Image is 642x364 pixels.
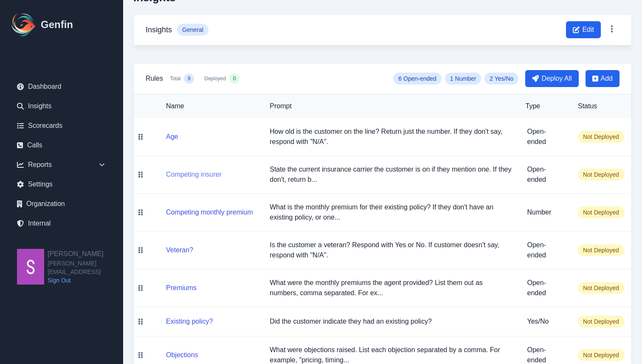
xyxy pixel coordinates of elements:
img: Shane Wey [17,249,44,285]
span: Add [601,73,613,84]
button: Competing insurer [166,169,222,180]
span: Not Deployed [578,349,625,361]
h5: Open-ended [527,127,564,147]
a: Internal [10,215,113,232]
a: Veteran? [166,246,193,254]
h2: [PERSON_NAME] [48,249,123,259]
span: 6 Open-ended [393,73,442,85]
h3: Insights [146,24,172,36]
p: What is the monthly premium for their existing policy? If they don't have an existing policy, or ... [270,202,512,223]
th: Prompt [263,94,518,118]
a: Sign Out [48,276,123,285]
p: Is the customer a veteran? Respond with Yes or No. If customer doesn't say, respond with "N/A". [270,240,512,260]
img: Logo [10,11,37,38]
a: Organization [10,195,113,212]
h5: Open-ended [527,240,564,260]
span: Not Deployed [578,169,625,181]
p: Did the customer indicate they had an existing policy? [270,316,512,327]
span: Not Deployed [578,131,625,143]
span: Deployed [204,75,226,82]
p: How old is the customer on the line? Return just the number. If they don't say, respond with "N/A". [270,127,512,147]
span: Not Deployed [578,282,625,294]
h3: Rules [146,73,163,84]
h5: Open-ended [527,278,564,298]
span: General [177,24,208,36]
span: 2 Yes/No [484,73,518,85]
button: Existing policy? [166,316,213,327]
div: Reports [10,156,113,173]
h5: Number [527,207,564,217]
span: 9 [188,75,191,82]
a: Scorecards [10,117,113,134]
a: Objections [166,351,198,358]
button: Add [586,70,619,87]
a: Dashboard [10,78,113,95]
a: Competing insurer [166,171,222,178]
p: What were the monthly premiums the agent provided? List them out as numbers, comma separated. For... [270,278,512,298]
th: Status [571,94,631,118]
span: Edit [582,25,594,35]
h5: Yes/No [527,316,564,327]
button: Veteran? [166,245,193,255]
span: Deploy All [541,73,572,84]
button: Deploy All [525,70,578,87]
h1: Genfin [41,18,73,31]
a: Premiums [166,284,197,291]
button: Objections [166,350,198,360]
a: Age [166,133,178,140]
button: Age [166,132,178,142]
a: Calls [10,137,113,154]
span: Not Deployed [578,244,625,256]
th: Name [147,94,263,118]
a: Settings [10,176,113,193]
span: Total [170,75,180,82]
span: Not Deployed [578,316,625,327]
th: Type [518,94,571,118]
a: Existing policy? [166,318,213,325]
span: 1 Number [445,73,481,85]
button: Competing monthly premium [166,207,253,217]
button: Edit [566,21,601,38]
p: State the current insurance carrier the customer is on if they mention one. If they don't, return... [270,164,512,185]
a: Competing monthly premium [166,209,253,216]
button: Premiums [166,283,197,293]
span: [PERSON_NAME][EMAIL_ADDRESS] [48,259,123,276]
span: Not Deployed [578,206,625,218]
h5: Open-ended [527,164,564,185]
a: Insights [10,98,113,115]
span: 0 [233,75,236,82]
